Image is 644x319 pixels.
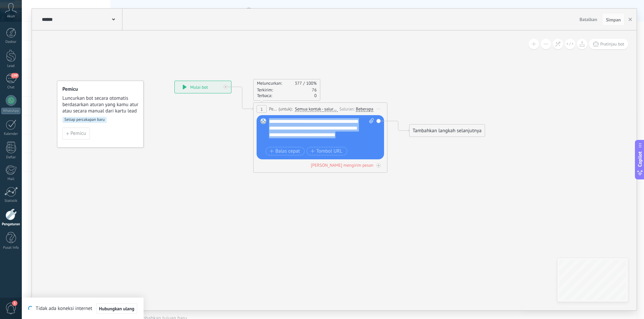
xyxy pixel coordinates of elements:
[257,87,273,93] span: Terkirim:
[1,155,21,160] div: Daftar
[99,306,135,311] span: Hubungkan ulang
[637,151,643,167] span: Copilot
[270,149,300,154] span: Balas cepat
[295,80,306,86] span: 377
[260,106,263,112] span: 1
[62,128,90,140] button: Pemicu
[12,301,17,306] span: 1
[11,73,18,78] span: 199
[356,106,373,112] div: Beberapa
[311,149,342,154] span: Tombol URL
[1,199,21,203] div: Statistik
[589,39,628,49] button: Pratinjau bot
[70,131,86,136] span: Pemicu
[257,93,272,98] span: Terbaca:
[62,86,139,92] h4: Pemicu
[577,14,600,24] button: Batalkan
[1,246,21,250] div: Pusat Info
[266,147,305,155] button: Balas cepat
[410,125,485,136] div: Tambahkan langkah selanjutnya
[1,177,21,181] div: Mail
[62,95,139,114] span: Luncurkan bot secara otomatis berdasarkan aturan yang kamu atur atau secara manual dari kartu lead
[311,162,373,168] div: [PERSON_NAME] mengirim pesan
[1,222,21,227] div: Pengaturan
[314,93,317,98] span: 0
[62,117,107,123] span: Setiap percakapan baru
[307,147,347,155] button: Tombol URL
[600,41,624,47] span: Pratinjau bot
[269,106,277,112] span: Pesan
[1,132,21,136] div: Kalender
[7,14,15,19] span: Akun
[295,106,337,112] span: Semua kontak - saluran yang dipilih
[312,87,317,93] span: 76
[278,106,292,112] span: (untuk):
[96,303,137,314] button: Hubungkan ulang
[306,80,317,86] span: 100%
[606,17,621,22] span: Simpan
[580,16,597,22] span: Batalkan
[175,81,231,93] div: Mulai bot
[1,108,20,114] div: WhatsApp
[339,106,356,112] div: Saluran:
[1,40,21,44] div: Dasbor
[28,303,137,314] div: Tidak ada koneksi internet
[257,80,282,86] span: Meluncurkan:
[1,85,21,90] div: Chat
[1,64,21,68] div: Lead
[602,13,625,26] button: Simpan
